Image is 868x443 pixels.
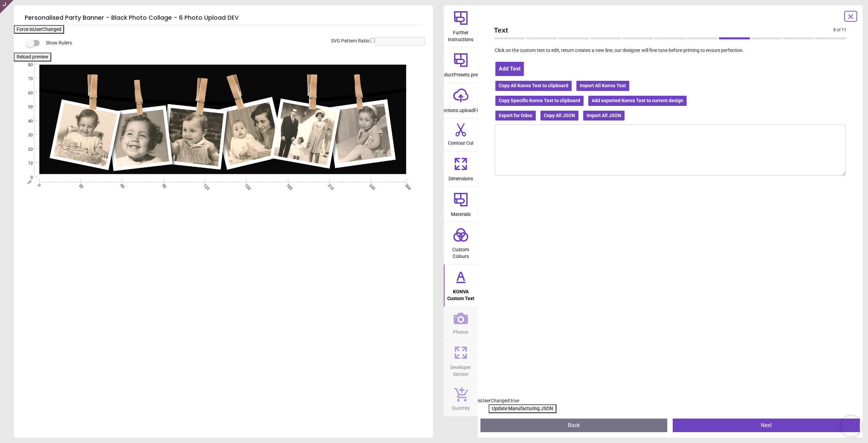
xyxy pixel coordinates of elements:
p: Click on the custom text to edit, return creates a new line, our designer will fine tune before p... [489,47,852,54]
span: Materials [451,208,471,218]
button: Copy All Konva Text to clipboard [495,80,572,92]
span: Further Instructions [445,26,477,43]
span: Dimensions [449,172,473,182]
button: Custom Colours [444,222,478,264]
button: Photos [444,307,478,340]
span: 180 [285,183,289,187]
iframe: Brevo live chat [841,416,861,436]
button: Materials [444,187,478,222]
h5: Personalised Party Banner - Black Photo Collage - 6 Photo Upload DEV [25,11,422,25]
button: Next [673,419,860,432]
span: 60 [20,90,33,96]
span: Custom Colours [445,243,477,260]
div: Show Rulers [30,39,433,47]
span: 80 [20,62,33,68]
button: Export for Odoo [495,110,536,122]
span: 210 [326,183,331,187]
button: Copy Specific Konva Text to clipboard [495,95,584,107]
button: sections.uploadFile [444,83,478,118]
span: Quantity [452,402,470,412]
span: 10 [20,161,33,166]
span: 8 of 11 [833,27,846,33]
span: 70 [20,76,33,82]
span: 150 [243,183,248,187]
button: Quantity [444,382,478,416]
button: Dimensions [444,151,478,187]
span: 90 [160,183,165,187]
span: 266 [403,183,408,187]
button: Update Manufacturing JSON [489,404,556,413]
button: Further Instructions [444,5,478,47]
span: Photos [453,326,468,336]
span: Contour Cut [448,136,474,147]
button: Force isUserChanged [14,25,64,34]
span: 120 [202,183,206,187]
span: 0 [20,175,33,181]
span: sections.uploadFile [440,104,481,114]
span: 20 [20,147,33,152]
span: cm [26,179,33,185]
label: SVG Pattern Ratio: [331,38,370,44]
span: Developer Section [445,361,477,377]
button: Contour Cut [444,118,478,151]
button: Developer Section [444,340,478,382]
span: 30 [77,183,82,187]
span: Text [494,25,834,35]
span: 40 [20,118,33,124]
button: KONVA Custom Text [444,264,478,306]
button: Reload preview [14,53,51,61]
div: isUserChanged: true [478,398,863,404]
button: Import All JSON [583,110,625,122]
span: 0 [36,183,40,187]
button: productPresets.preset [444,48,478,83]
span: 50 [20,104,33,110]
span: productPresets.preset [437,68,484,78]
span: KONVA Custom Text [445,285,477,302]
button: Add exported Konva Text to current design [588,95,687,107]
button: Copy All JSON [540,110,579,122]
span: 30 [20,132,33,138]
button: Back [480,419,668,432]
button: Add Text [495,61,525,77]
span: 240 [368,183,372,187]
span: 60 [119,183,123,187]
button: Import All Konva Text [576,80,630,92]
